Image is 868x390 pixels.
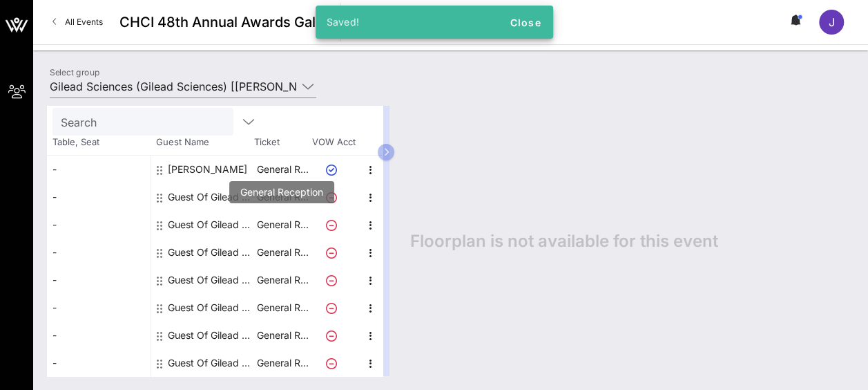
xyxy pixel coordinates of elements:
div: - [47,239,151,266]
p: General R… [255,349,310,377]
span: J [829,15,835,29]
div: Guest Of Gilead Sciences [168,211,255,239]
div: Jai Jackson [168,156,247,183]
p: General R… [255,156,310,183]
div: Guest Of Gilead Sciences [168,322,255,349]
div: - [47,294,151,322]
span: Guest Name [151,136,254,149]
p: General R… [255,211,310,239]
div: - [47,211,151,239]
div: Guest Of Gilead Sciences [168,349,255,377]
p: General R… [255,322,310,349]
div: Guest Of Gilead Sciences [168,266,255,294]
span: Floorplan is not available for this event [410,231,718,252]
div: Guest Of Gilead Sciences [168,294,255,322]
span: Saved! [327,16,360,28]
label: Select group [50,67,99,77]
span: CHCI 48th Annual Awards Gala [119,12,323,32]
p: General R… [255,239,310,266]
div: Guest Of Gilead Sciences [168,239,255,266]
p: General R… [255,294,310,322]
div: - [47,349,151,377]
div: Guest Of Gilead Sciences [168,183,255,211]
span: Close [509,17,542,28]
span: VOW Acct [309,136,358,149]
a: All Events [44,11,111,33]
div: - [47,156,151,183]
span: Table, Seat [47,136,151,149]
p: General R… [255,183,310,211]
span: Ticket [254,136,309,149]
div: - [47,266,151,294]
div: J [819,10,844,35]
div: - [47,322,151,349]
button: Close [503,10,548,35]
div: - [47,183,151,211]
span: All Events [65,17,103,27]
p: General R… [255,266,310,294]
